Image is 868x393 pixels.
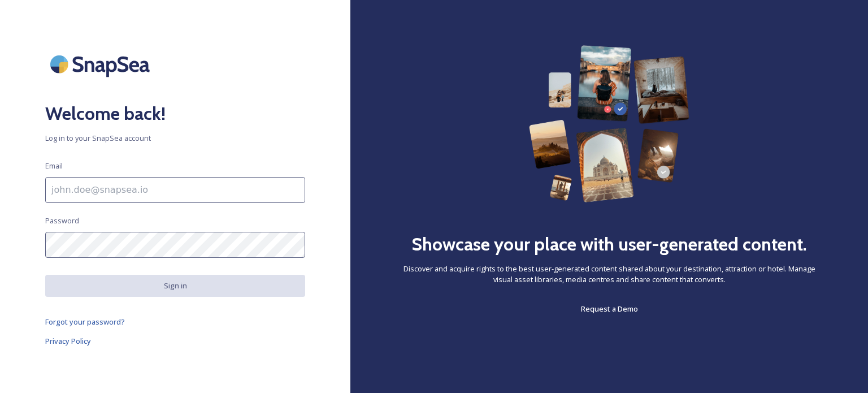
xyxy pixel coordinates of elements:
span: Privacy Policy [45,336,91,346]
span: Password [45,215,79,226]
span: Request a Demo [581,304,638,314]
h2: Welcome back! [45,100,305,127]
a: Privacy Policy [45,334,305,348]
img: 63b42ca75bacad526042e722_Group%20154-p-800.png [529,45,689,202]
input: john.doe@snapsea.io [45,177,305,203]
img: SnapSea Logo [45,45,158,83]
button: Sign in [45,275,305,297]
h2: Showcase your place with user-generated content. [411,231,807,258]
span: Log in to your SnapSea account [45,133,305,144]
span: Discover and acquire rights to the best user-generated content shared about your destination, att... [396,264,823,285]
a: Forgot your password? [45,315,305,329]
a: Request a Demo [581,302,638,316]
span: Forgot your password? [45,317,125,327]
span: Email [45,161,63,171]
